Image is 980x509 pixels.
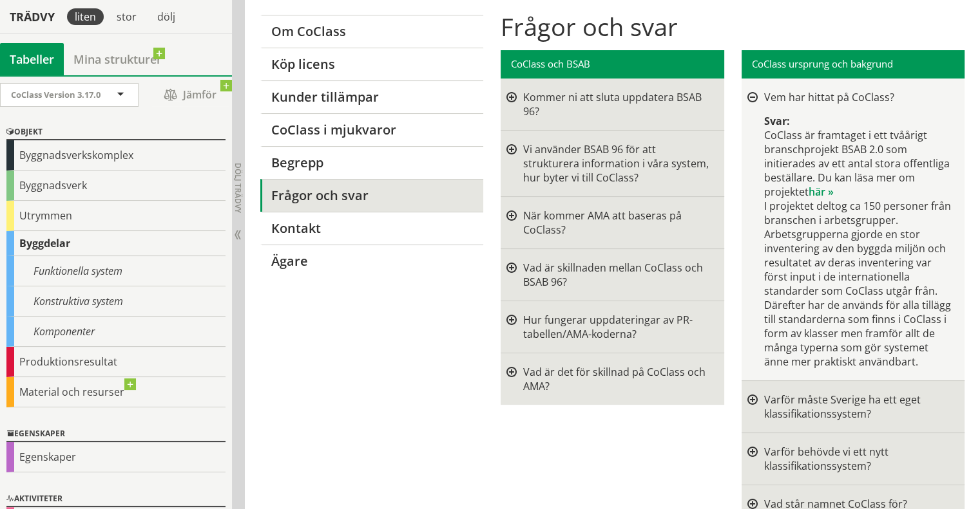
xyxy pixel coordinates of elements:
[6,256,226,286] div: Funktionella system
[523,142,710,185] div: Vi använder BSAB 96 för att strukturera information i våra system, hur byter vi till CoClass?
[6,317,226,347] div: Komponenter
[233,163,244,213] span: Dölj trädvy
[6,286,226,317] div: Konstruktiva system
[11,89,101,100] span: CoClass Version 3.17.0
[6,347,226,377] div: Produktionsresultat
[764,445,951,473] div: Varför behövde vi ett nytt klassifikationssystem?
[6,171,226,201] div: Byggnadsverk
[523,208,710,237] div: När kommer AMA att baseras på CoClass?
[523,261,710,289] div: Vad är skillnaden mellan CoClass och BSAB 96?
[6,492,226,507] div: Aktiviteter
[6,442,226,472] div: Egenskaper
[764,114,790,128] strong: Svar:
[6,427,226,442] div: Egenskaper
[109,8,144,25] div: stor
[764,128,951,369] span: CoClass är framtaget i ett tvåårigt branschprojekt BSAB 2.0 som initierades av ett antal stora of...
[6,377,226,407] div: Material och resurser
[64,43,171,75] a: Mina strukturer
[523,365,710,393] div: Vad är det för skillnad på CoClass och AMA?
[523,90,710,118] div: Kommer ni att sluta uppdatera BSAB 96?
[6,125,226,140] div: Objekt
[809,185,834,199] a: här »
[260,80,483,113] a: Kunder tillämpar
[260,48,483,80] a: Köp licens
[764,90,951,104] div: Vem har hittat på CoClass?
[260,212,483,245] a: Kontakt
[260,146,483,179] a: Begrepp
[260,245,483,277] a: Ägare
[151,84,229,106] span: Jämför
[501,12,965,41] h1: Frågor och svar
[6,201,226,231] div: Utrymmen
[6,231,226,256] div: Byggdelar
[67,8,104,25] div: liten
[3,10,62,24] div: Trädvy
[260,179,483,212] a: Frågor och svar
[6,140,226,171] div: Byggnadsverkskomplex
[764,393,951,421] div: Varför måste Sverige ha ett eget klassifikationssystem?
[149,8,183,25] div: dölj
[260,113,483,146] a: CoClass i mjukvaror
[260,15,483,48] a: Om CoClass
[523,313,710,341] div: Hur fungerar uppdateringar av PR-tabellen/AMA-koderna?
[742,50,965,79] div: CoClass ursprung och bakgrund
[501,50,724,79] div: CoClass och BSAB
